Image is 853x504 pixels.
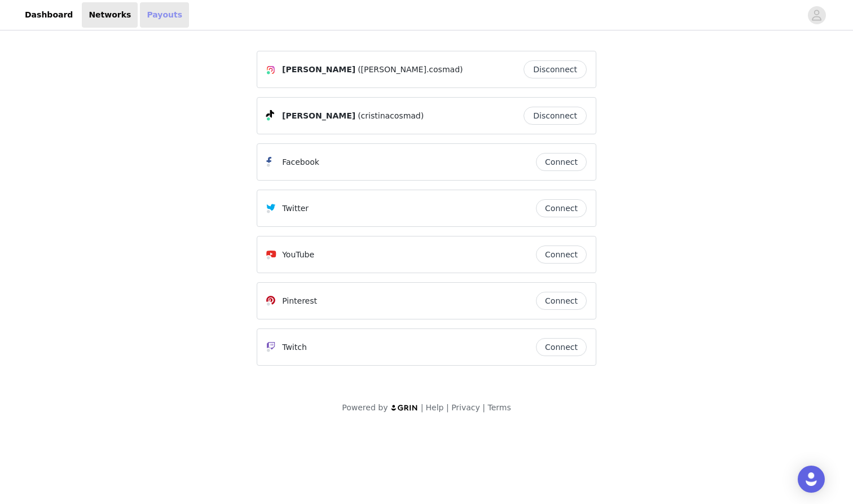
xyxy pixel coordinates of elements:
p: Facebook [282,156,319,168]
a: Terms [487,403,511,412]
button: Connect [536,153,587,171]
img: logo [390,404,419,411]
img: Instagram Icon [266,65,275,74]
div: Open Intercom Messenger [798,466,825,493]
a: Networks [82,2,138,28]
a: Privacy [451,403,480,412]
button: Disconnect [524,60,587,78]
p: Twitch [282,341,307,353]
span: [PERSON_NAME] [282,64,355,76]
button: Connect [536,246,587,264]
div: avatar [811,6,822,24]
span: | [482,403,485,412]
a: Dashboard [18,2,80,28]
span: ([PERSON_NAME].cosmad) [358,64,463,76]
a: Payouts [140,2,189,28]
button: Disconnect [524,107,587,125]
button: Connect [536,199,587,217]
button: Connect [536,292,587,310]
span: Powered by [342,403,388,412]
a: Help [426,403,444,412]
span: | [446,403,449,412]
p: Twitter [282,203,309,214]
button: Connect [536,338,587,356]
span: | [421,403,424,412]
p: Pinterest [282,295,317,307]
span: [PERSON_NAME] [282,110,355,122]
span: (cristinacosmad) [358,110,424,122]
p: YouTube [282,249,314,261]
